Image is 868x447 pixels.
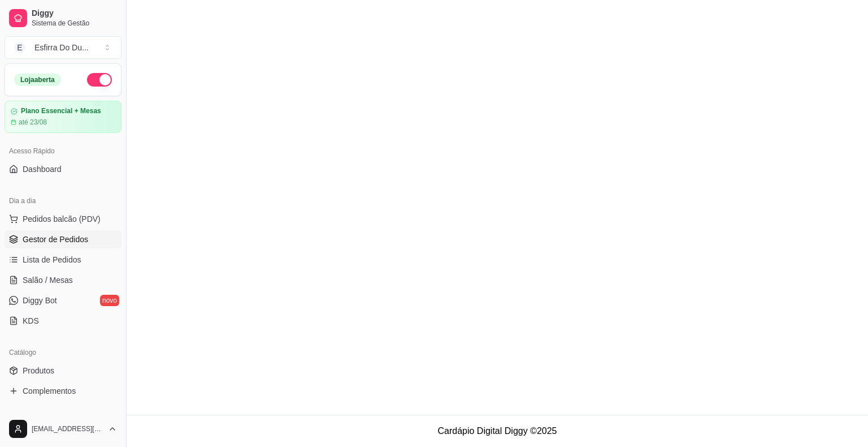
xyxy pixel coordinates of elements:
span: E [14,42,25,53]
a: Produtos [5,362,121,380]
button: Pedidos balcão (PDV) [5,210,121,228]
a: Diggy Botnovo [5,291,121,310]
span: KDS [23,315,39,326]
span: Dashboard [23,164,62,175]
div: Catálogo [5,343,121,362]
a: Plano Essencial + Mesasaté 23/08 [5,101,121,133]
span: Gestor de Pedidos [23,234,88,245]
button: Select a team [5,36,121,59]
div: Dia a dia [5,192,121,210]
button: Alterar Status [87,73,112,87]
a: KDS [5,312,121,330]
div: Loja aberta [14,74,61,86]
a: Lista de Pedidos [5,251,121,269]
button: [EMAIL_ADDRESS][DOMAIN_NAME] [5,415,121,442]
span: Lista de Pedidos [23,254,81,265]
span: Complementos [23,385,76,397]
a: Complementos [5,382,121,400]
article: Plano Essencial + Mesas [21,107,101,115]
div: Acesso Rápido [5,142,121,160]
a: DiggySistema de Gestão [5,5,121,32]
span: Produtos [23,365,54,376]
span: [EMAIL_ADDRESS][DOMAIN_NAME] [32,424,103,433]
div: Esfirra Do Du ... [34,42,89,53]
a: Salão / Mesas [5,271,121,289]
span: Salão / Mesas [23,274,73,286]
article: até 23/08 [19,118,47,127]
a: Dashboard [5,160,121,178]
span: Pedidos balcão (PDV) [23,213,101,225]
a: Gestor de Pedidos [5,230,121,248]
span: Sistema de Gestão [32,19,117,28]
footer: Cardápio Digital Diggy © 2025 [127,415,868,447]
span: Diggy [32,8,117,19]
span: Diggy Bot [23,295,57,306]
